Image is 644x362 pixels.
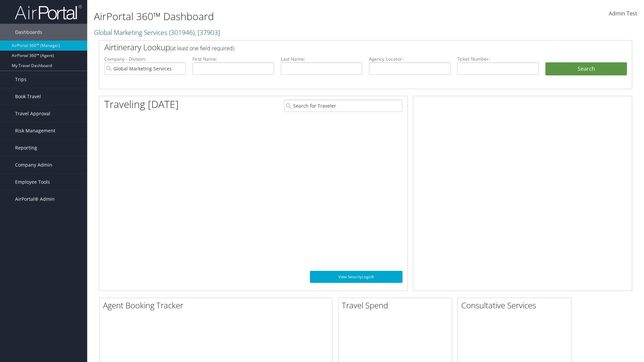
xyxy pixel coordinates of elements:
[342,300,452,311] h2: Travel Spend
[15,139,37,156] span: Reporting
[170,45,234,52] span: (at least one field required)
[15,122,55,139] span: Risk Management
[284,100,402,112] input: Search for Traveler
[461,300,571,311] h2: Consultative Services
[15,24,42,41] span: Dashboards
[15,191,55,207] span: AirPortal® Admin
[104,97,179,111] h1: Traveling [DATE]
[195,28,220,37] span: , [ 37903 ]
[94,28,220,37] a: Global Marketing Services
[457,56,539,62] label: Ticket Number:
[104,42,583,53] h2: Airtinerary Lookup
[15,71,26,88] span: Trips
[15,4,82,20] img: airportal-logo.png
[169,28,195,37] span: ( 301946 )
[310,271,402,283] a: View SecurityLogic®
[15,88,41,105] span: Book Travel
[104,56,186,62] label: Company - Division:
[15,174,50,190] span: Employee Tools
[103,300,332,311] h2: Agent Booking Tracker
[369,56,450,62] label: Agency Locator:
[609,10,637,17] span: Admin Test
[15,157,52,173] span: Company Admin
[15,105,50,122] span: Travel Approval
[94,9,456,23] h1: AirPortal 360™ Dashboard
[545,62,627,76] button: Search
[281,56,362,62] label: Last Name:
[609,3,637,24] a: Admin Test
[193,56,274,62] label: First Name:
